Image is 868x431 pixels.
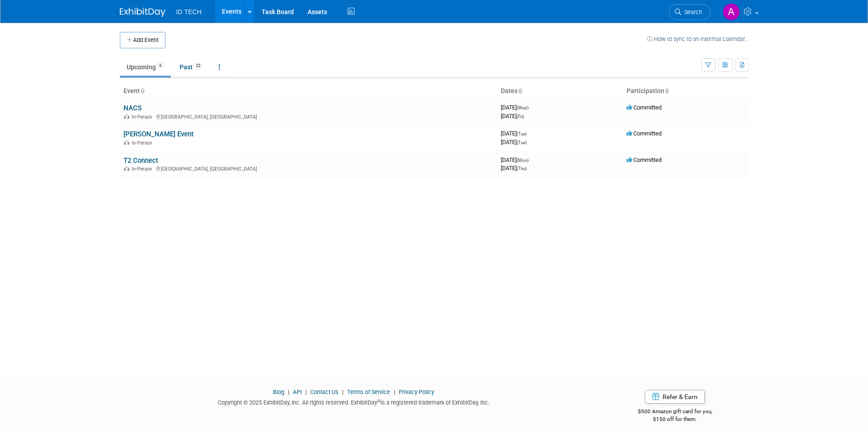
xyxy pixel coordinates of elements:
a: [PERSON_NAME] Event [123,130,194,138]
a: Privacy Policy [399,389,434,395]
a: Upcoming3 [120,58,171,76]
button: Add Event [120,32,165,48]
span: [DATE] [501,113,524,119]
span: 3 [156,62,164,69]
span: - [528,130,529,137]
span: (Tue) [517,131,527,136]
img: Aileen Sun [723,3,740,21]
th: Dates [497,83,623,99]
a: Terms of Service [347,389,390,395]
img: ExhibitDay [120,8,165,17]
div: [GEOGRAPHIC_DATA], [GEOGRAPHIC_DATA] [123,113,493,120]
span: - [530,104,531,111]
a: Contact Us [310,389,339,395]
span: In-Person [132,166,155,172]
span: [DATE] [501,139,527,145]
span: In-Person [132,114,155,120]
span: [DATE] [501,156,531,163]
span: (Fri) [517,114,524,119]
a: T2 Connect [123,156,158,165]
span: Search [681,9,702,16]
a: NACS [123,104,142,112]
img: In-Person Event [124,166,129,171]
a: Search [669,4,711,20]
a: Blog [273,389,284,395]
th: Participation [623,83,749,99]
a: How to sync to an external calendar... [647,36,749,42]
div: $150 off for them. [601,415,749,423]
th: Event [120,83,497,99]
span: [DATE] [501,165,527,171]
span: In-Person [132,140,155,146]
a: Past22 [173,58,210,76]
span: (Mon) [517,158,529,163]
span: (Thu) [517,166,527,171]
span: (Tue) [517,140,527,145]
img: In-Person Event [124,140,129,145]
a: API [293,389,302,395]
span: Committed [627,104,662,111]
span: | [303,389,309,395]
div: [GEOGRAPHIC_DATA], [GEOGRAPHIC_DATA] [123,165,493,172]
span: (Wed) [517,105,529,110]
span: [DATE] [501,130,529,137]
sup: ® [377,399,380,404]
span: | [391,389,397,395]
a: Sort by Event Name [140,87,144,94]
div: Copyright © 2025 ExhibitDay, Inc. All rights reserved. ExhibitDay is a registered trademark of Ex... [120,396,588,407]
img: In-Person Event [124,114,129,119]
span: ID TECH [176,8,202,16]
span: | [286,389,292,395]
span: 22 [193,62,203,69]
span: [DATE] [501,104,531,111]
a: Sort by Start Date [518,87,522,94]
span: Committed [627,156,662,163]
span: Committed [627,130,662,137]
a: Sort by Participation Type [664,87,669,94]
span: - [530,156,531,163]
span: | [340,389,346,395]
a: Refer & Earn [645,390,705,404]
div: $500 Amazon gift card for you, [601,402,749,423]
